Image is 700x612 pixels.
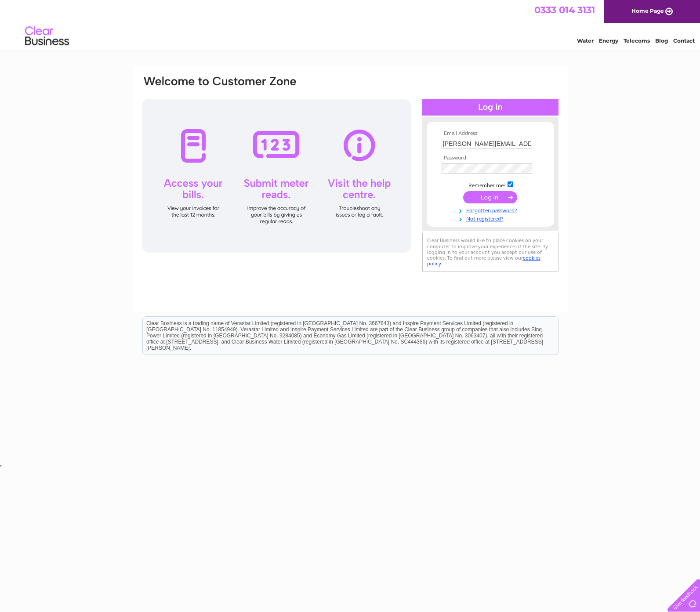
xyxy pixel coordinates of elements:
[439,155,541,161] th: Password:
[655,37,668,44] a: Blog
[442,214,541,222] a: Not registered?
[439,180,541,189] td: Remember me?
[463,191,517,203] input: Submit
[422,233,559,271] div: Clear Business would like to place cookies on your computer to improve your experience of the sit...
[427,255,540,267] a: cookies policy
[534,4,595,15] a: 0333 014 3131
[439,130,541,137] th: Email Address:
[442,206,541,214] a: Forgotten password?
[25,23,69,50] img: logo.png
[624,37,650,44] a: Telecoms
[599,37,618,44] a: Energy
[577,37,594,44] a: Water
[673,37,695,44] a: Contact
[143,5,558,43] div: Clear Business is a trading name of Verastar Limited (registered in [GEOGRAPHIC_DATA] No. 3667643...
